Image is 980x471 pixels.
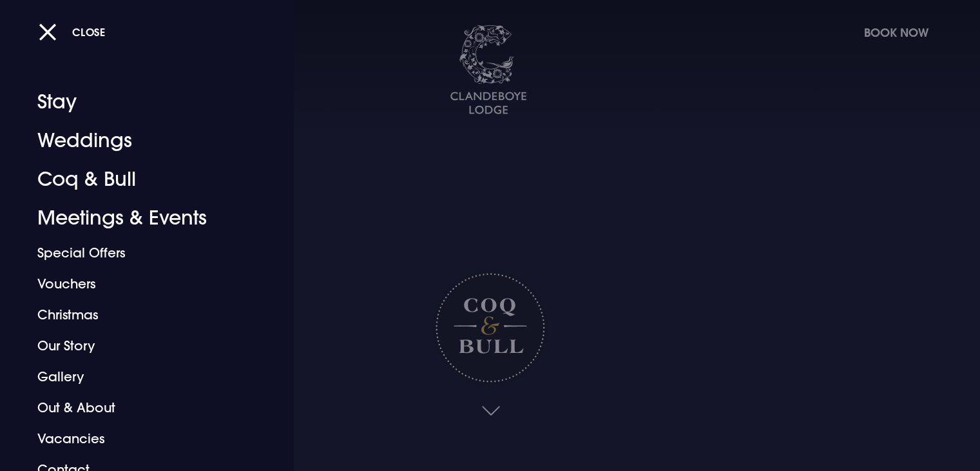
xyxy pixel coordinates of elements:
span: Close [72,25,106,39]
a: Stay [37,83,241,121]
a: Coq & Bull [37,160,241,199]
a: Meetings & Events [37,199,241,237]
a: Vouchers [37,268,241,299]
button: Close [39,19,106,45]
a: Vacancies [37,423,241,454]
a: Christmas [37,299,241,330]
a: Special Offers [37,237,241,268]
a: Gallery [37,361,241,392]
a: Out & About [37,392,241,423]
a: Weddings [37,121,241,160]
a: Our Story [37,330,241,361]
